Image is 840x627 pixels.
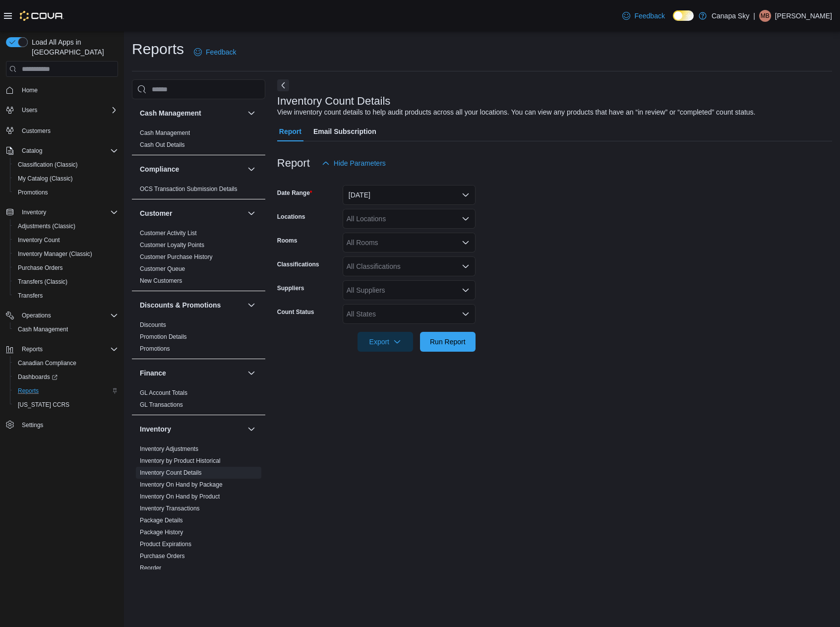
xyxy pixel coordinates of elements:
[140,230,197,237] a: Customer Activity List
[358,332,413,352] button: Export
[277,157,310,169] h3: Report
[334,158,386,168] span: Hide Parameters
[140,186,238,192] a: OCS Transaction Submission Details
[18,325,68,333] span: Cash Management
[140,141,185,149] span: Cash Out Details
[462,239,470,247] button: Open list of options
[140,529,183,536] a: Package History
[2,418,122,432] button: Settings
[140,389,187,397] span: GL Account Totals
[132,227,265,291] div: Customer
[140,208,172,218] h3: Customer
[18,236,60,244] span: Inventory Count
[18,145,118,157] span: Catalog
[14,323,118,335] span: Cash Management
[759,10,771,22] div: Michael Barcellona
[140,164,243,174] button: Compliance
[10,261,122,275] button: Purchase Orders
[140,528,183,536] span: Package History
[140,345,170,352] a: Promotions
[14,248,96,260] a: Inventory Manager (Classic)
[140,242,204,249] a: Customer Loyalty Points
[10,322,122,336] button: Cash Management
[18,264,63,272] span: Purchase Orders
[140,481,223,488] a: Inventory On Hand by Package
[462,286,470,294] button: Open list of options
[140,457,221,464] a: Inventory by Product Historical
[277,213,305,221] label: Locations
[22,312,51,319] span: Operations
[14,385,118,397] span: Reports
[10,186,122,199] button: Promotions
[14,234,118,246] span: Inventory Count
[18,359,76,367] span: Canadian Compliance
[277,79,289,91] button: Next
[277,284,304,292] label: Suppliers
[140,445,198,453] span: Inventory Adjustments
[14,323,72,335] a: Cash Management
[277,107,756,118] div: View inventory count details to help audit products across all your locations. You can view any p...
[430,337,466,347] span: Run Report
[22,127,51,135] span: Customers
[14,220,79,232] a: Adjustments (Classic)
[28,37,118,57] span: Load All Apps in [GEOGRAPHIC_DATA]
[2,205,122,219] button: Inventory
[18,84,118,96] span: Home
[634,11,664,21] span: Feedback
[10,219,122,233] button: Adjustments (Classic)
[14,159,82,171] a: Classification (Classic)
[10,275,122,289] button: Transfers (Classic)
[753,10,755,22] p: |
[277,189,312,197] label: Date Range
[245,163,257,175] button: Compliance
[132,183,265,199] div: Compliance
[140,164,179,174] h3: Compliance
[140,469,202,476] a: Inventory Count Details
[14,290,47,302] a: Transfers
[18,419,47,431] a: Settings
[14,276,118,288] span: Transfers (Classic)
[18,310,118,321] span: Operations
[132,387,265,415] div: Finance
[18,387,39,395] span: Reports
[462,310,470,318] button: Open list of options
[140,277,182,285] span: New Customers
[462,262,470,270] button: Open list of options
[245,107,257,119] button: Cash Management
[14,399,118,411] span: Washington CCRS
[10,233,122,247] button: Inventory Count
[140,517,183,524] a: Package Details
[14,371,118,383] span: Dashboards
[2,342,122,356] button: Reports
[462,215,470,223] button: Open list of options
[14,187,52,198] a: Promotions
[140,108,201,118] h3: Cash Management
[18,250,92,258] span: Inventory Manager (Classic)
[14,187,118,198] span: Promotions
[245,207,257,219] button: Customer
[277,95,391,107] h3: Inventory Count Details
[2,144,122,158] button: Catalog
[140,300,243,310] button: Discounts & Promotions
[277,237,298,245] label: Rooms
[10,398,122,412] button: [US_STATE] CCRS
[363,332,407,352] span: Export
[22,421,43,429] span: Settings
[775,10,832,22] p: [PERSON_NAME]
[245,423,257,435] button: Inventory
[343,185,476,205] button: [DATE]
[140,321,166,328] a: Discounts
[140,457,221,465] span: Inventory by Product Historical
[22,208,46,216] span: Inventory
[277,308,314,316] label: Count Status
[18,161,78,169] span: Classification (Classic)
[14,399,73,411] a: [US_STATE] CCRS
[10,247,122,261] button: Inventory Manager (Classic)
[206,47,236,57] span: Feedback
[14,276,71,288] a: Transfers (Classic)
[245,299,257,311] button: Discounts & Promotions
[132,319,265,359] div: Discounts & Promotions
[140,401,183,409] span: GL Transactions
[132,443,265,590] div: Inventory
[140,345,170,353] span: Promotions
